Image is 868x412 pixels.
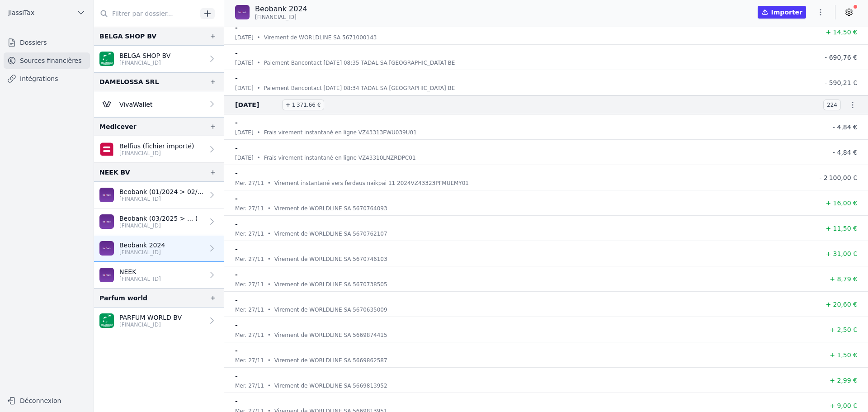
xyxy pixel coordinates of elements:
[235,73,238,84] p: -
[8,8,34,17] span: JlassiTax
[235,396,238,407] p: -
[119,187,204,196] p: Beobank (01/2024 > 02/2025)
[119,267,161,276] p: NEEK
[235,218,238,229] p: -
[235,193,238,204] p: -
[119,321,182,328] p: [FINANCIAL_ID]
[99,241,114,256] img: BEOBANK_CTBKBEBX.png
[235,5,250,19] img: BEOBANK_CTBKBEBX.png
[257,128,260,137] div: •
[235,142,238,153] p: -
[99,76,159,87] div: DAMELOSSA SRL
[99,167,130,178] div: NEEK BV
[4,393,90,408] button: Déconnexion
[99,121,137,132] div: Medicever
[119,59,170,66] p: [FINANCIAL_ID]
[264,33,377,42] p: Virement de WORLDLINE SA 5671000143
[99,97,114,111] img: Viva-Wallet.webp
[255,14,297,21] span: [FINANCIAL_ID]
[99,293,147,303] div: Parfum world
[99,268,114,282] img: BEOBANK_CTBKBEBX.png
[235,99,278,110] span: [DATE]
[235,269,238,280] p: -
[94,46,224,72] a: BELGA SHOP BV [FINANCIAL_ID]
[4,71,90,87] a: Intégrations
[119,275,161,283] p: [FINANCIAL_ID]
[94,91,224,117] a: VivaWallet
[119,195,204,203] p: [FINANCIAL_ID]
[235,58,254,67] p: [DATE]
[264,58,455,67] p: Paiement Bancontact [DATE] 08:35 TADAL SA [GEOGRAPHIC_DATA] BE
[819,174,857,181] span: - 2 100,00 €
[119,100,152,109] p: VivaWallet
[235,294,238,305] p: -
[274,204,387,213] p: Virement de WORLDLINE SA 5670764093
[94,308,224,334] a: PARFUM WORLD BV [FINANCIAL_ID]
[268,381,271,390] div: •
[823,99,841,110] span: 224
[235,356,264,365] p: mer. 27/11
[119,150,194,157] p: [FINANCIAL_ID]
[268,255,271,264] div: •
[119,249,165,256] p: [FINANCIAL_ID]
[833,149,857,156] span: - 4,84 €
[235,320,238,331] p: -
[94,182,224,208] a: Beobank (01/2024 > 02/2025) [FINANCIAL_ID]
[825,54,857,61] span: - 690,76 €
[4,34,90,51] a: Dossiers
[825,79,857,86] span: - 590,21 €
[99,313,114,328] img: BNP_BE_BUSINESS_GEBABEBB.png
[94,5,197,22] input: Filtrer par dossier...
[99,142,114,156] img: belfius.png
[833,123,857,131] span: - 4,84 €
[826,225,857,232] span: + 11,50 €
[119,51,170,60] p: BELGA SHOP BV
[274,179,469,188] p: Virement instantané vers ferdaus naikpai 11 2024VZ43323PFMUEMY01
[282,99,324,110] span: + 1 371,66 €
[235,179,264,188] p: mer. 27/11
[274,229,387,238] p: Virement de WORLDLINE SA 5670762107
[830,377,857,384] span: + 2,99 €
[235,305,264,314] p: mer. 27/11
[264,84,455,93] p: Paiement Bancontact [DATE] 08:34 TADAL SA [GEOGRAPHIC_DATA] BE
[94,136,224,163] a: Belfius (fichier importé) [FINANCIAL_ID]
[274,305,387,314] p: Virement de WORLDLINE SA 5670635009
[255,4,307,14] p: Beobank 2024
[268,204,271,213] div: •
[268,229,271,238] div: •
[830,326,857,333] span: + 2,50 €
[235,345,238,356] p: -
[94,208,224,235] a: Beobank (03/2025 > ... ) [FINANCIAL_ID]
[235,84,254,93] p: [DATE]
[235,255,264,264] p: mer. 27/11
[826,301,857,308] span: + 20,60 €
[235,229,264,238] p: mer. 27/11
[235,47,238,58] p: -
[826,28,857,36] span: + 14,50 €
[274,381,387,390] p: Virement de WORLDLINE SA 5669813952
[758,6,806,19] button: Importer
[257,84,260,93] div: •
[235,117,238,128] p: -
[830,275,857,283] span: + 8,79 €
[235,244,238,255] p: -
[99,31,156,42] div: BELGA SHOP BV
[268,356,271,365] div: •
[235,33,254,42] p: [DATE]
[268,280,271,289] div: •
[257,33,260,42] div: •
[274,280,387,289] p: Virement de WORLDLINE SA 5670738505
[99,52,114,66] img: BNP_BE_BUSINESS_GEBABEBB.png
[274,255,387,264] p: Virement de WORLDLINE SA 5670746103
[119,313,182,322] p: PARFUM WORLD BV
[119,214,198,223] p: Beobank (03/2025 > ... )
[274,356,387,365] p: Virement de WORLDLINE SA 5669862587
[119,241,165,250] p: Beobank 2024
[830,402,857,409] span: + 9,00 €
[119,222,198,229] p: [FINANCIAL_ID]
[99,214,114,229] img: BEOBANK_CTBKBEBX.png
[235,128,254,137] p: [DATE]
[94,262,224,289] a: NEEK [FINANCIAL_ID]
[4,5,90,20] button: JlassiTax
[235,204,264,213] p: mer. 27/11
